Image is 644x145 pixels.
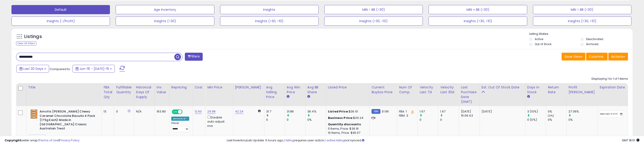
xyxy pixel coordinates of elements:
[287,85,303,95] div: Avg Win Price
[548,118,566,122] div: 0%
[220,5,319,14] button: Insights
[420,85,436,95] div: Velocity Last 7d
[592,77,628,81] div: Displaying 1 to 1 of 1 items
[428,16,527,26] button: Insights (>30, <10)
[328,116,353,120] b: Business Price:
[104,85,112,99] div: FBA Total Qty
[440,85,457,95] div: Velocity Last 30d
[136,85,153,99] div: Historical Days Of Supply
[328,85,368,90] div: Listed Price
[586,37,603,41] label: Deactivated
[79,66,109,71] span: Jun-16 - [DATE]-15
[598,83,628,106] th: CSV column name: cust_attr_1_Expiration date
[195,85,204,90] div: Cost
[182,110,189,114] span: OFF
[16,41,36,46] div: Clear All Filters
[548,114,554,118] small: (0%)
[73,65,115,73] button: Jun-16 - [DATE]-15
[399,109,414,114] div: FBA: 1
[527,95,530,99] small: Days In Stock.
[328,122,366,126] div: :
[371,85,395,95] div: Current Buybox Price
[227,138,639,143] div: Last InventoryLab Update: 5 hours ago, requires user action, not synced.
[59,138,79,142] a: Privacy Policy
[287,109,305,114] div: 31.86
[324,16,423,26] button: Insights (<30, >10)
[24,33,42,40] h5: Listings
[220,16,319,26] button: Insights (>30, >10)
[527,85,544,95] div: Days In Stock
[11,16,110,26] button: Insights (-/Profit)
[266,118,285,122] div: 0
[548,85,565,95] div: Return Rate
[171,85,191,90] div: Repricing
[527,118,546,122] div: 0 (0%)
[307,95,310,99] small: Avg BB Share.
[328,127,366,131] div: 5 Items, Price: $36.16
[29,134,46,140] span: Insights
[328,116,366,120] div: $36.24
[568,118,598,122] div: 0%
[399,85,416,95] div: Num of Comp.
[440,118,459,122] div: 0
[461,85,478,104] div: Last Purchase Date (GMT)
[235,85,262,90] div: [PERSON_NAME]
[116,5,214,14] button: Age Inventory
[50,67,71,71] span: Compared to:
[287,118,305,122] div: 0
[324,5,423,14] button: MIN < BB (>30)
[399,114,414,118] div: FBM: 3
[600,85,626,90] div: Expiration date
[307,85,324,95] div: Avg BB Share
[11,5,110,14] button: Default
[608,53,628,60] button: Actions
[116,85,132,95] div: Fulfillable Quantity
[328,122,361,126] b: Quantity discounts
[382,109,389,114] span: 31.95
[533,5,631,14] button: MIN > BB (>30)
[171,117,189,121] div: Amazon AI *
[482,85,523,90] div: Est. Out Of Stock Date
[5,138,21,142] strong: Copyright
[116,109,130,114] div: 0
[533,16,631,26] button: Insights (<30, <10)
[328,131,366,135] div: 10 Items, Price: $36.07
[287,95,289,99] small: Avg Win Price.
[440,109,459,114] div: 1.67
[586,42,598,46] label: Archived
[195,109,202,114] a: 12.60
[104,109,111,114] div: 13
[328,109,349,114] b: Listed Price:
[284,138,294,142] a: 1 listing
[482,109,522,114] p: [DATE]
[307,118,326,122] div: 0%
[562,53,585,60] button: Save View
[157,85,167,95] div: Inv. value
[23,66,43,71] span: Last 30 Days
[420,118,438,122] div: 0
[535,42,551,46] label: Out of Stock
[40,109,95,132] b: Arnotts [PERSON_NAME] Chewy Caramel Chocolate Biscuits 4 Pack (175g Each) Made in [GEOGRAPHIC_DAT...
[307,109,326,114] div: 36.4%
[136,109,151,114] div: N/A
[266,109,285,114] div: 31.7
[548,109,566,114] div: 0%
[266,85,283,99] div: Avg Selling Price
[568,109,598,114] div: 27.06%
[157,109,166,114] div: 163.80
[16,65,49,73] button: Last 30 Days
[568,85,596,95] div: Profit [PERSON_NAME]
[461,109,476,118] div: [DATE] 15:09:43
[235,109,244,114] a: 42.24
[535,37,543,41] label: Active
[5,138,79,143] div: seller snap | |
[116,16,214,26] button: Insights (>30)
[207,115,229,128] div: Disable auto adjust min
[371,109,380,114] small: FBM
[428,5,527,14] button: MIN = BB (>30)
[328,109,366,114] div: $36.61
[420,109,438,114] div: 1.67
[529,32,633,36] p: Listing States:
[325,138,345,142] a: 1 active listing
[185,53,203,61] button: Filters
